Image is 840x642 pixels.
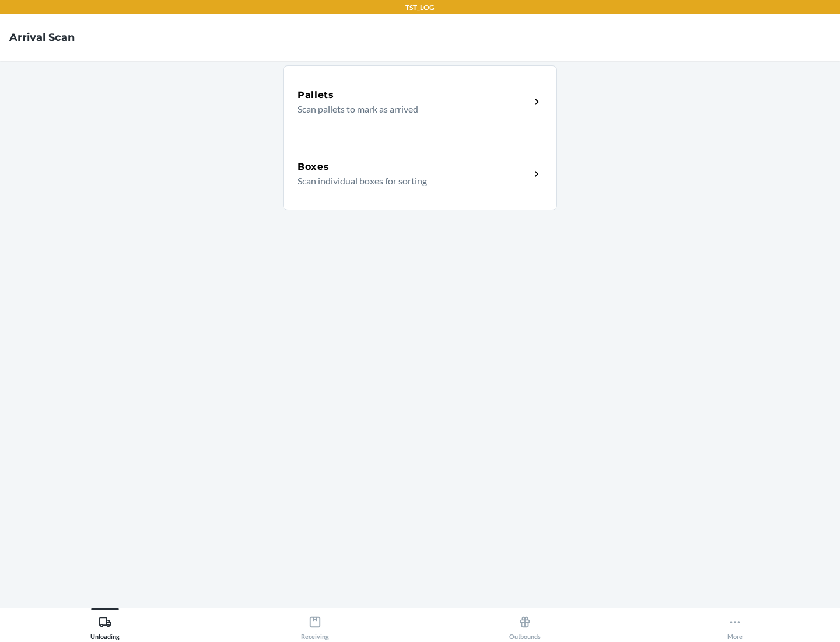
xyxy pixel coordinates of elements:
a: BoxesScan individual boxes for sorting [283,138,557,210]
div: More [727,611,743,640]
p: Scan pallets to mark as arrived [297,102,521,116]
h4: Arrival Scan [9,30,75,45]
div: Receiving [301,611,329,640]
div: Unloading [90,611,120,640]
button: Outbounds [420,608,630,640]
h5: Pallets [297,88,334,102]
div: Outbounds [509,611,541,640]
button: More [630,608,840,640]
p: TST_LOG [405,2,435,13]
a: PalletsScan pallets to mark as arrived [283,65,557,138]
h5: Boxes [297,160,330,174]
p: Scan individual boxes for sorting [297,174,521,188]
button: Receiving [210,608,420,640]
